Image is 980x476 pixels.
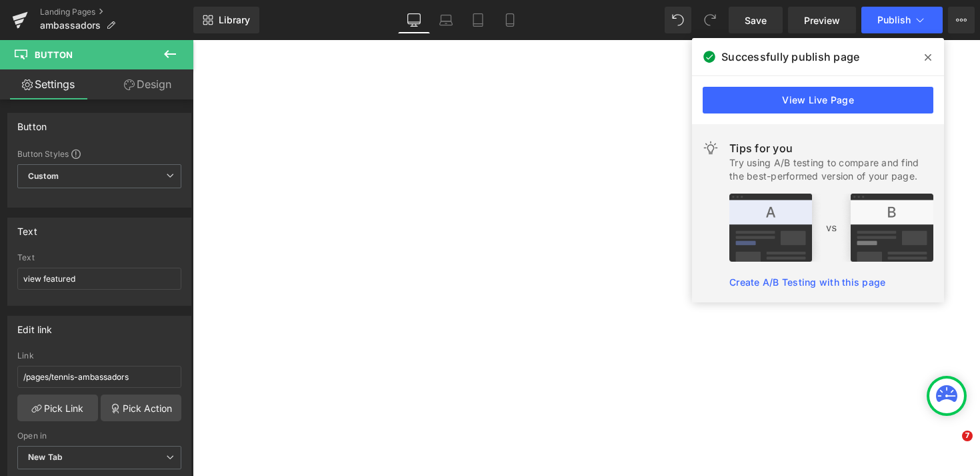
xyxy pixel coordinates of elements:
[35,49,73,60] span: Button
[703,140,719,156] img: light.svg
[804,13,840,27] span: Preview
[462,7,494,33] a: Tablet
[788,7,856,33] a: Preview
[219,14,250,26] span: Library
[745,13,767,27] span: Save
[40,7,193,17] a: Landing Pages
[17,316,53,335] div: Edit link
[40,20,101,31] span: ambassadors
[729,140,933,156] div: Tips for you
[99,69,196,99] a: Design
[398,7,430,33] a: Desktop
[17,218,37,237] div: Text
[28,452,63,462] b: New Tab
[17,148,181,159] div: Button Styles
[729,276,885,288] a: Create A/B Testing with this page
[494,7,526,33] a: Mobile
[703,87,933,113] a: View Live Page
[17,395,98,421] a: Pick Link
[948,7,975,33] button: More
[193,7,259,33] a: New Library
[430,7,462,33] a: Laptop
[729,156,933,183] div: Try using A/B testing to compare and find the best-performed version of your page.
[877,15,911,25] span: Publish
[729,194,933,262] img: tip.png
[17,113,47,132] div: Button
[721,49,859,65] span: Successfully publish page
[17,351,181,361] div: Link
[101,395,181,421] a: Pick Action
[962,431,973,441] span: 7
[17,366,181,388] input: https://your-shop.myshopify.com
[665,7,691,33] button: Undo
[17,431,181,441] div: Open in
[935,431,967,463] iframe: Intercom live chat
[861,7,943,33] button: Publish
[28,171,59,182] b: Custom
[697,7,723,33] button: Redo
[17,253,181,262] div: Text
